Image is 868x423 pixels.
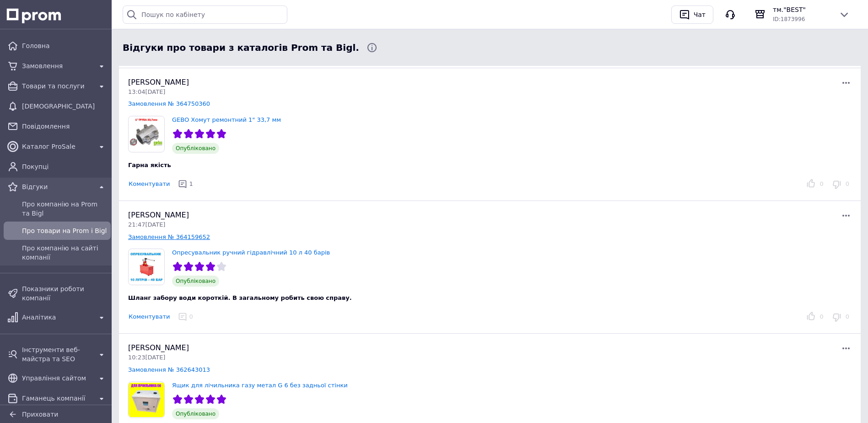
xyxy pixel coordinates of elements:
[128,343,189,352] span: [PERSON_NAME]
[22,284,107,303] span: Показники роботи компанії
[22,244,107,262] span: Про компанію на сайті компанії
[22,394,92,403] span: Гаманець компанії
[128,233,210,240] a: Замовлення № 364159652
[22,41,107,50] span: Головна
[123,41,359,54] span: Відгуки про товари з каталогів Prom та Bigl.
[176,177,197,191] button: 1
[172,249,330,256] a: Опресувальник ручний гідравлічний 10 л 40 барів
[128,312,170,322] button: Коментувати
[128,354,165,361] span: 10:23[DATE]
[172,116,281,123] a: GEBO Хомут ремонтний 1" 33,7 мм
[22,61,92,70] span: Замовлення
[22,411,58,418] span: Приховати
[22,200,107,218] span: Про компанію на Prom та Bigl
[22,345,92,363] span: Інструменти веб-майстра та SEO
[172,382,348,389] a: Ящик для лічильника газу метал G 6 без задньої стінки
[172,276,219,287] span: Опубліковано
[128,88,165,95] span: 13:04[DATE]
[22,142,92,151] span: Каталог ProSale
[22,182,92,191] span: Відгуки
[128,179,170,189] button: Коментувати
[129,382,164,418] img: Ящик для лічильника газу метал G 6 без задньої стінки
[22,162,107,171] span: Покупці
[22,81,92,91] span: Товари та послуги
[22,102,107,111] span: [DEMOGRAPHIC_DATA]
[129,116,164,152] img: GEBO Хомут ремонтний 1" 33,7 мм
[189,180,193,187] span: 1
[172,408,219,419] span: Опубліковано
[128,221,165,228] span: 21:47[DATE]
[671,5,713,24] button: Чат
[128,366,210,373] a: Замовлення № 362643013
[22,122,107,131] span: Повідомлення
[22,226,107,235] span: Про товари на Prom і Bigl
[128,162,171,168] span: Гарна якість
[128,100,210,107] a: Замовлення № 364750360
[172,143,219,154] span: Опубліковано
[22,374,92,383] span: Управління сайтом
[129,249,164,285] img: Опресувальник ручний гідравлічний 10 л 40 барів
[128,294,352,301] span: Шланг забору води короткій. В загальному робить свою справу.
[128,211,189,219] span: [PERSON_NAME]
[773,16,805,22] span: ID: 1873996
[128,78,189,87] span: [PERSON_NAME]
[692,8,707,22] div: Чат
[123,5,287,24] input: Пошук по кабінету
[22,313,92,322] span: Аналітика
[773,5,831,14] span: тм."BEST"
